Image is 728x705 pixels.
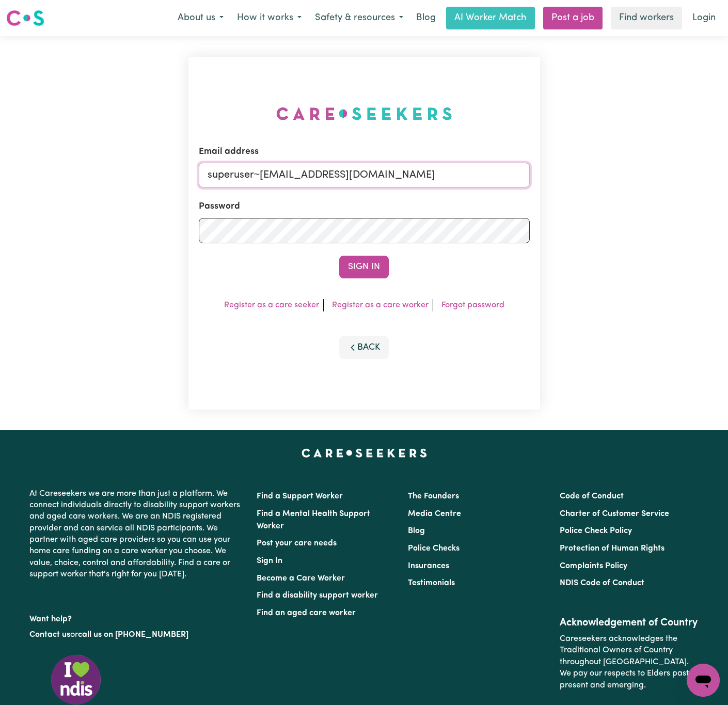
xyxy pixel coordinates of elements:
a: Careseekers home page [302,449,427,457]
a: Complaints Policy [560,562,627,570]
a: Post your care needs [257,539,337,547]
a: Find workers [611,7,682,29]
input: Email address [199,163,530,187]
a: Testimonials [408,579,455,587]
button: Sign In [339,256,389,278]
img: Careseekers logo [6,9,44,27]
p: At Careseekers we are more than just a platform. We connect individuals directly to disability su... [29,484,244,585]
a: Contact us [29,631,70,639]
a: call us on [PHONE_NUMBER] [78,631,188,639]
a: Become a Care Worker [257,574,345,583]
button: About us [171,7,230,29]
h2: Acknowledgement of Country [560,617,699,629]
button: Safety & resources [308,7,410,29]
a: Code of Conduct [560,492,624,500]
a: Forgot password [441,301,504,309]
button: Back [339,336,389,359]
a: Blog [408,527,425,535]
p: or [29,625,244,645]
a: Find a Mental Health Support Worker [257,510,370,530]
a: AI Worker Match [446,7,535,29]
a: Post a job [543,7,603,29]
a: Protection of Human Rights [560,544,664,553]
a: Insurances [408,562,449,570]
a: Find an aged care worker [257,609,356,617]
a: Register as a care worker [332,301,429,309]
p: Want help? [29,609,244,625]
button: How it works [230,7,308,29]
a: Charter of Customer Service [560,510,669,518]
label: Email address [199,145,259,159]
iframe: Button to launch messaging window [687,664,720,697]
label: Password [199,200,240,213]
a: Sign In [257,557,282,565]
p: Careseekers acknowledges the Traditional Owners of Country throughout [GEOGRAPHIC_DATA]. We pay o... [560,629,699,695]
a: Blog [410,7,442,29]
a: Media Centre [408,510,461,518]
a: Police Check Policy [560,527,632,535]
a: Find a disability support worker [257,591,378,600]
a: NDIS Code of Conduct [560,579,644,587]
a: Find a Support Worker [257,492,343,500]
a: Careseekers logo [6,6,44,30]
a: Register as a care seeker [224,301,319,309]
a: Login [686,7,722,29]
a: The Founders [408,492,459,500]
a: Police Checks [408,544,460,553]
